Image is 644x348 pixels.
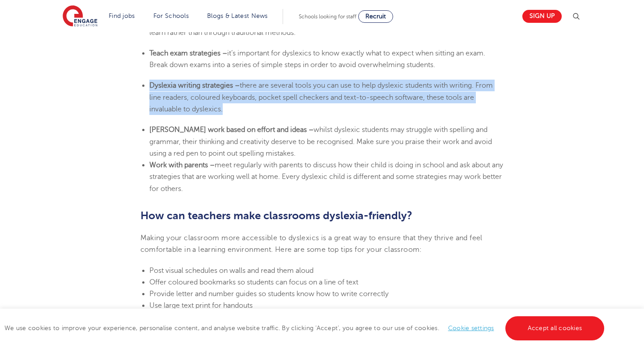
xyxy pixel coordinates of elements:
a: Cookie settings [448,325,494,331]
span: We use cookies to improve your experience, personalise content, and analyse website traffic. By c... [4,325,606,331]
b: Dyslexia writing strategies – [149,81,240,89]
b: [PERSON_NAME] work based on effort and ideas – [149,126,314,134]
a: Accept all cookies [505,316,605,340]
span: Recruit [365,13,386,20]
span: Offer coloured bookmarks so students can focus on a line of text [149,278,358,286]
a: Blogs & Latest News [207,13,268,19]
a: For Schools [153,13,189,19]
span: meet regularly with parents to discuss how their child is doing in school and ask about any strat... [149,161,503,193]
span: there are several tools you can use to help dyslexic students with writing. From line readers, co... [149,81,493,113]
b: How can teachers make classrooms dyslexia-friendly? [140,209,412,222]
span: flashcards, puppets, videos and objects in the classroom help dyslexics engage and learn rather t... [149,17,493,36]
span: Use large text print for handouts [149,301,253,310]
span: Provide letter and number guides so students know how to write correctly [149,290,389,298]
span: Making your classroom more accessible to dyslexics is a great way to ensure that they thrive and ... [140,234,483,254]
span: Schools looking for staff [299,13,356,20]
span: whilst dyslexic students may struggle with spelling and grammar, their thinking and creativity de... [149,126,492,157]
span: it’s important for dyslexics to know exactly what to expect when sitting an exam. Break down exam... [149,49,485,69]
a: Sign up [522,10,562,23]
a: Recruit [358,10,393,23]
span: Post visual schedules on walls and read them aloud [149,267,314,275]
b: Teach exam strategies – [149,49,227,57]
b: Work with parents – [149,161,215,169]
img: Engage Education [63,5,97,28]
a: Find jobs [109,13,135,19]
